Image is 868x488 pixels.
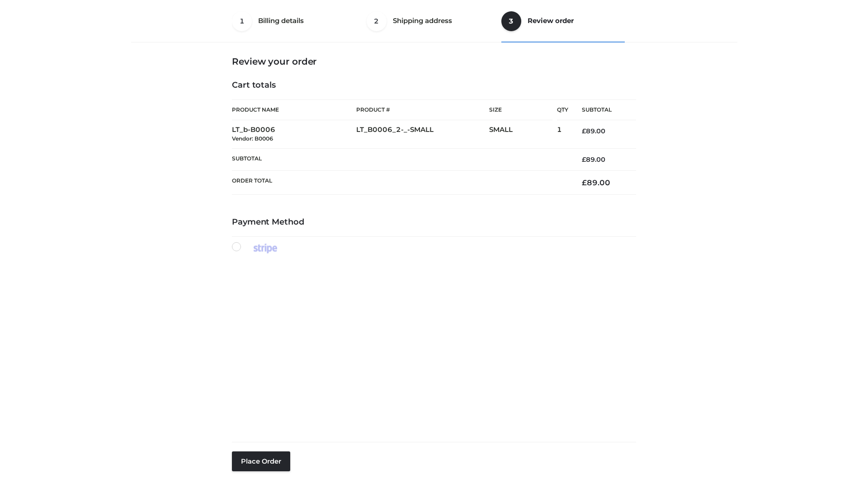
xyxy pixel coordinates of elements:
[232,120,356,149] td: LT_b-B0006
[582,127,586,135] span: £
[582,155,605,164] bdi: 89.00
[356,99,489,120] th: Product #
[582,127,605,135] bdi: 89.00
[232,80,636,90] h4: Cart totals
[489,100,552,120] th: Size
[232,451,290,471] button: Place order
[232,171,568,195] th: Order Total
[232,99,356,120] th: Product Name
[557,120,568,149] td: 1
[232,56,636,67] h3: Review your order
[582,178,587,187] span: £
[230,263,634,427] iframe: Secure payment input frame
[232,217,636,227] h4: Payment Method
[557,99,568,120] th: Qty
[232,148,568,170] th: Subtotal
[232,135,273,142] small: Vendor: B0006
[582,155,586,164] span: £
[582,178,610,187] bdi: 89.00
[489,120,557,149] td: SMALL
[568,100,636,120] th: Subtotal
[356,120,489,149] td: LT_B0006_2-_-SMALL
